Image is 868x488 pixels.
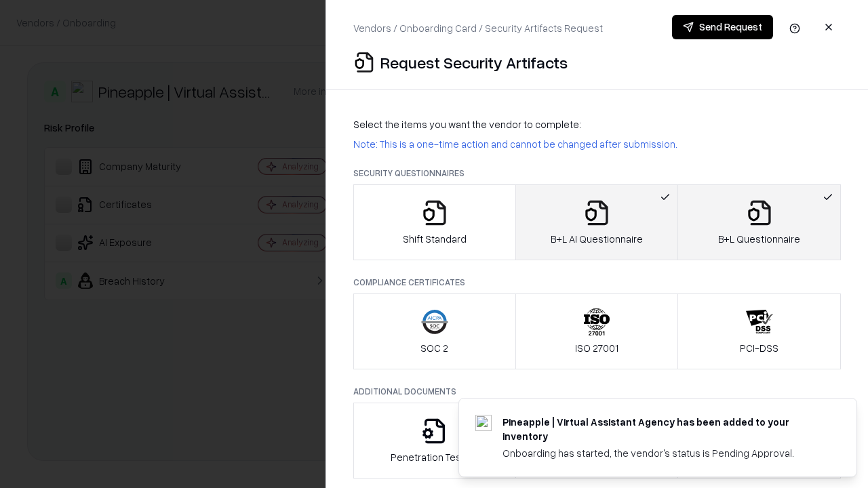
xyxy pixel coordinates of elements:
p: Penetration Testing [391,450,478,464]
p: PCI-DSS [740,341,778,355]
p: Additional Documents [353,386,841,397]
p: SOC 2 [420,341,448,355]
button: PCI-DSS [677,293,841,369]
p: B+L Questionnaire [718,232,800,246]
button: B+L Questionnaire [677,184,841,260]
p: Shift Standard [403,232,467,246]
button: Penetration Testing [353,403,516,479]
p: Vendors / Onboarding Card / Security Artifacts Request [353,21,603,35]
p: Select the items you want the vendor to complete: [353,117,841,131]
button: Send Request [672,15,773,39]
div: Onboarding has started, the vendor's status is Pending Approval. [502,446,824,460]
div: Pineapple | Virtual Assistant Agency has been added to your inventory [502,415,824,443]
p: Request Security Artifacts [380,52,568,73]
p: B+L AI Questionnaire [551,232,643,246]
p: Security Questionnaires [353,167,841,179]
button: ISO 27001 [515,293,679,369]
img: trypineapple.com [475,415,492,431]
button: B+L AI Questionnaire [515,184,679,260]
button: SOC 2 [353,293,516,369]
button: Shift Standard [353,184,516,260]
p: ISO 27001 [575,341,618,355]
p: Note: This is a one-time action and cannot be changed after submission. [353,137,841,151]
p: Compliance Certificates [353,277,841,288]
